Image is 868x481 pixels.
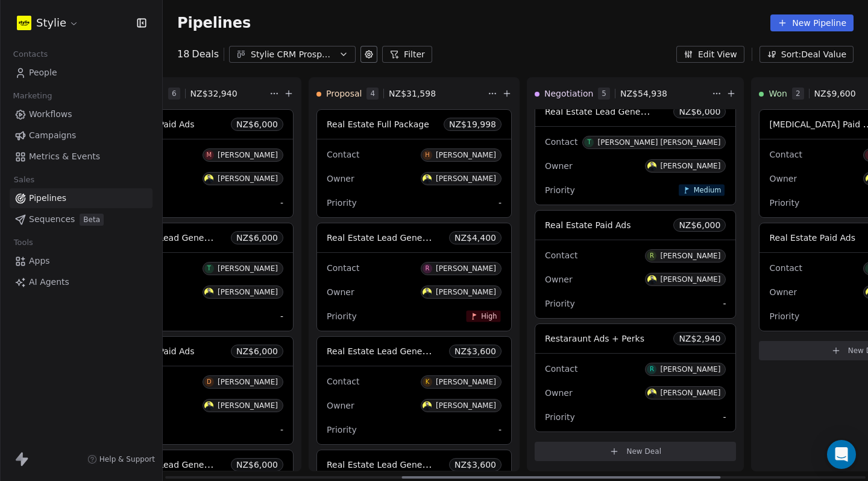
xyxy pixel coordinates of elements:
div: [PERSON_NAME] [660,252,720,260]
span: NZ$ 6,000 [236,118,278,130]
span: Priority [769,198,799,208]
span: Contacts [8,45,53,63]
span: High [481,311,497,320]
span: NZ$ 3,600 [454,459,496,471]
span: Proposal [326,88,362,100]
div: H [425,150,430,160]
span: Apps [29,255,50,267]
div: [PERSON_NAME] [660,365,720,374]
span: 6 [168,88,180,100]
span: NZ$ 3,600 [454,345,496,357]
span: Contact [327,150,359,159]
img: G [423,288,432,297]
span: Pipelines [29,192,66,205]
button: Stylie [14,13,81,33]
span: Real Estate Lead Generation [327,459,447,470]
span: Contact [545,364,577,374]
div: M [207,150,212,160]
div: In Discussion6NZ$32,940 [98,78,267,109]
div: T [587,138,591,147]
span: - [723,298,726,310]
span: Owner [769,174,797,183]
button: New Pipeline [770,14,854,31]
div: Real Estate Lead GenerationNZ$6,000ContactT[PERSON_NAME] [PERSON_NAME]OwnerG[PERSON_NAME]Priority... [535,97,736,205]
div: Real Estate Lead GenerationNZ$3,600ContactK[PERSON_NAME]OwnerG[PERSON_NAME]Priority- [316,336,512,445]
span: NZ$ 54,938 [620,88,667,100]
span: Metrics & Events [29,150,100,163]
img: G [204,174,213,183]
span: Priority [545,185,575,195]
span: NZ$ 32,940 [190,88,237,100]
div: R [650,251,654,261]
a: Campaigns [10,126,153,145]
div: 18 [177,47,219,62]
span: Real Estate Paid Ads [769,233,855,243]
span: NZ$ 2,940 [679,333,720,345]
span: Priority [327,425,357,435]
div: [PERSON_NAME] [660,162,720,170]
div: Real Estate Lead GenerationNZ$6,000T[PERSON_NAME]G[PERSON_NAME]- [98,223,294,331]
span: Medium [694,185,722,194]
span: Tools [8,234,38,252]
span: NZ$ 9,600 [814,88,856,100]
span: 2 [792,88,804,100]
span: Sales [8,171,40,189]
span: People [29,66,57,79]
img: stylie-square-yellow.svg [17,16,31,30]
img: G [423,401,432,410]
a: SequencesBeta [10,209,153,229]
a: Workflows [10,104,153,124]
div: [PERSON_NAME] [436,378,496,386]
span: - [280,424,283,436]
a: AI Agents [10,272,153,292]
span: Won [769,88,787,100]
img: G [647,162,656,171]
span: - [280,197,283,209]
span: Real Estate Lead Generation [327,232,447,243]
button: Filter [382,46,432,63]
div: Real Estate Paid AdsNZ$6,000ContactR[PERSON_NAME]OwnerG[PERSON_NAME]Priority- [535,210,736,319]
a: People [10,63,153,83]
span: NZ$ 6,000 [236,459,278,471]
div: [PERSON_NAME] [660,389,720,397]
span: 5 [598,88,610,100]
span: Priority [327,198,357,208]
button: New Deal [535,442,736,461]
div: [PERSON_NAME] [218,174,278,183]
button: Edit View [676,46,744,63]
span: Contact [327,377,359,386]
div: [PERSON_NAME] [660,275,720,284]
img: G [204,401,213,410]
span: Marketing [8,87,57,105]
div: Negotiation5NZ$54,938 [535,78,709,109]
div: Real Estate Full PackageNZ$19,998ContactH[PERSON_NAME]OwnerG[PERSON_NAME]Priority- [316,109,512,218]
span: Owner [545,388,573,398]
div: [PERSON_NAME] [218,264,278,273]
span: Stylie [36,15,66,31]
span: NZ$ 6,000 [679,219,720,231]
span: - [723,411,726,423]
span: New Deal [626,447,661,456]
span: Real Estate Lead Generation [108,232,229,243]
div: [PERSON_NAME] [436,174,496,183]
div: Stylie CRM Prospecting [251,48,334,61]
a: Help & Support [87,454,155,464]
span: Real Estate Lead Generation [327,345,447,357]
span: Campaigns [29,129,76,142]
span: Owner [327,401,354,410]
div: Restaraunt Ads + PerksNZ$2,940ContactR[PERSON_NAME]OwnerG[PERSON_NAME]Priority- [535,323,736,432]
span: Priority [545,412,575,422]
img: G [647,275,656,284]
span: Owner [327,287,354,297]
span: Restaraunt Ads + Perks [545,334,644,343]
div: [PERSON_NAME] [218,151,278,159]
div: [PERSON_NAME] [218,378,278,386]
span: - [498,424,502,436]
span: AI Agents [29,276,69,288]
div: D [207,377,212,387]
span: Real Estate Lead Generation [545,106,665,117]
div: [PERSON_NAME] [436,288,496,296]
div: [PERSON_NAME] [436,264,496,273]
a: Pipelines [10,188,153,208]
button: Sort: Deal Value [759,46,854,63]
